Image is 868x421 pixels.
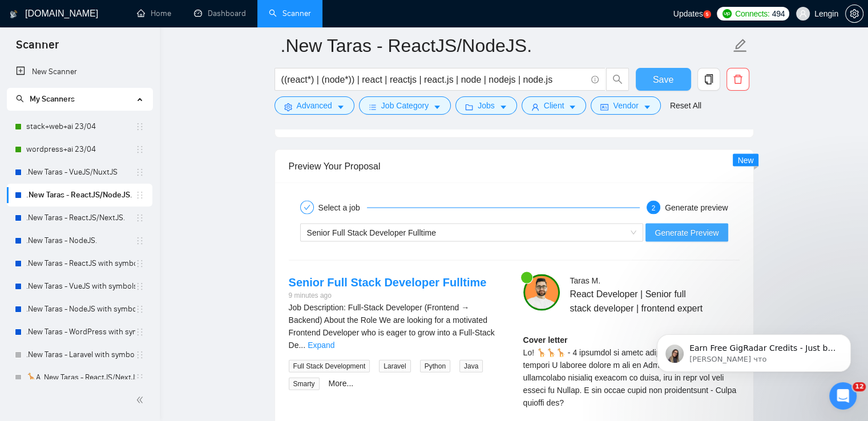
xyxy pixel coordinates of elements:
button: Save [636,68,691,91]
input: Scanner name... [281,31,730,60]
span: caret-down [433,103,441,111]
span: setting [846,9,863,18]
span: Connects: [735,7,769,20]
iframe: Intercom notifications сообщение [640,310,868,390]
li: stack+web+ai 23/04 [7,115,152,138]
span: holder [135,191,144,200]
button: copy [697,68,720,91]
a: setting [845,9,863,18]
button: Generate Preview [645,224,728,242]
span: holder [135,259,144,268]
a: wordpress+ai 23/04 [26,138,135,161]
span: user [799,10,807,18]
span: double-left [136,394,147,406]
strong: Cover letter [523,335,568,345]
a: Reset All [670,99,701,112]
span: Vendor [613,99,638,112]
span: edit [733,38,748,53]
span: holder [135,305,144,314]
a: .New Taras - VueJS/NuxtJS [26,161,135,184]
span: search [607,74,628,84]
a: Expand [308,341,334,350]
span: idcard [600,103,608,111]
a: .New Taras - NodeJS with symbols [26,298,135,321]
a: .New Taras - Laravel with symbols [26,343,135,366]
li: .New Taras - VueJS with symbols [7,275,152,298]
button: userClientcaret-down [522,96,587,115]
span: holder [135,350,144,359]
li: .New Taras - NodeJS. [7,229,152,252]
span: holder [135,236,144,245]
button: settingAdvancedcaret-down [274,96,354,115]
a: More... [329,379,354,388]
a: .New Taras - ReactJS/NodeJS. [26,184,135,207]
a: .New Taras - WordPress with symbols [26,321,135,343]
span: Jobs [478,99,495,112]
img: c1NLmzrk-0pBZjOo1nLSJnOz0itNHKTdmMHAt8VIsLFzaWqqsJDJtcFyV3OYvrqgu3 [523,274,560,311]
span: holder [135,213,144,222]
span: 494 [772,7,784,20]
li: .New Taras - ReactJS/NodeJS. [7,184,152,207]
div: Generate preview [665,201,728,214]
span: Java [459,360,483,373]
span: setting [284,103,292,111]
li: .New Taras - ReactJS/NextJS. [7,207,152,229]
span: 12 [853,382,866,391]
span: Laravel [379,360,410,373]
img: upwork-logo.png [722,9,732,18]
span: Python [420,360,450,373]
span: holder [135,373,144,382]
span: Client [544,99,564,112]
span: My Scanners [16,94,75,104]
span: caret-down [337,103,345,111]
span: Advanced [297,99,332,112]
span: holder [135,168,144,177]
span: Job Category [381,99,429,112]
a: New Scanner [16,60,143,83]
a: Senior Full Stack Developer Fulltime [289,276,487,289]
span: folder [465,103,473,111]
span: check [304,204,310,211]
span: holder [135,327,144,337]
span: Scanner [7,37,68,60]
span: Updates [673,9,703,18]
a: .New Taras - NodeJS. [26,229,135,252]
span: Senior Full Stack Developer Fulltime [307,228,436,237]
a: homeHome [137,9,171,18]
li: .New Taras - ReactJS with symbols [7,252,152,275]
input: Search Freelance Jobs... [281,72,586,87]
a: .New Taras - VueJS with symbols [26,275,135,298]
span: holder [135,122,144,131]
span: user [531,103,539,111]
a: 5 [703,10,711,18]
div: Job Description: Full-Stack Developer (Frontend → Backend) About the Role We are looking for a mo... [289,301,505,351]
div: Preview Your Proposal [289,150,740,183]
span: caret-down [643,103,651,111]
iframe: Intercom live chat [829,382,857,410]
span: delete [727,74,749,84]
span: My Scanners [30,94,75,104]
li: .New Taras - VueJS/NuxtJS [7,161,152,184]
span: caret-down [568,103,576,111]
li: 🦒A .New Taras - ReactJS/NextJS usual 23/04 [7,366,152,389]
a: dashboardDashboard [194,9,246,18]
span: holder [135,282,144,291]
span: caret-down [499,103,507,111]
button: search [606,68,629,91]
span: 2 [652,204,656,212]
div: Select a job [318,201,367,214]
span: copy [698,74,720,84]
img: logo [10,5,18,23]
a: 🦒A .New Taras - ReactJS/NextJS usual 23/04 [26,366,135,389]
li: .New Taras - Laravel with symbols [7,343,152,366]
span: info-circle [591,76,599,83]
span: Save [653,72,673,87]
span: Smarty [289,378,320,390]
button: barsJob Categorycaret-down [359,96,451,115]
button: delete [726,68,749,91]
li: New Scanner [7,60,152,83]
